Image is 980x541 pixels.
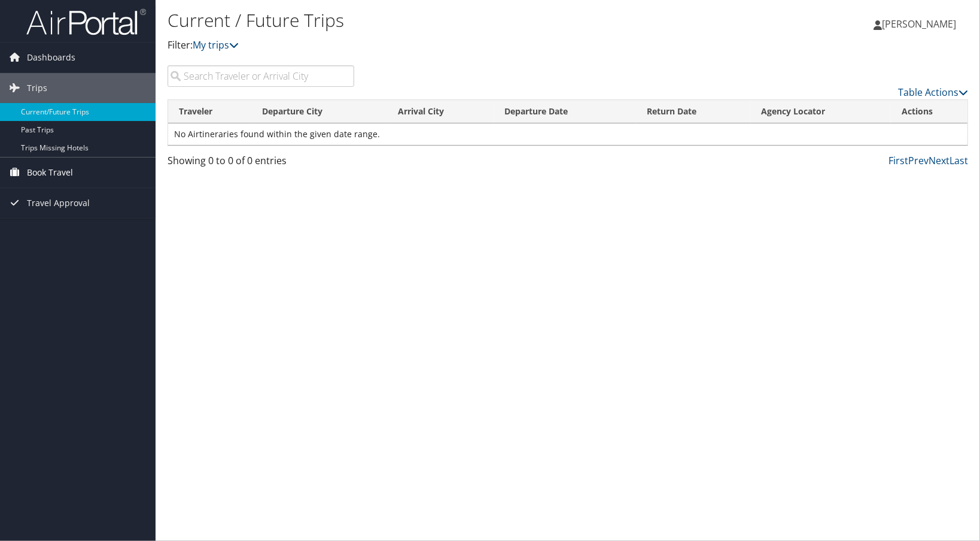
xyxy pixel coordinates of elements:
[636,100,751,123] th: Return Date: activate to sort column ascending
[898,86,968,99] a: Table Actions
[751,100,891,123] th: Agency Locator: activate to sort column ascending
[387,100,494,123] th: Arrival City: activate to sort column ascending
[494,100,636,123] th: Departure Date: activate to sort column descending
[27,43,75,72] span: Dashboards
[882,17,956,31] span: [PERSON_NAME]
[874,6,968,42] a: [PERSON_NAME]
[929,154,949,167] a: Next
[891,100,967,123] th: Actions
[908,154,929,167] a: Prev
[168,8,701,33] h1: Current / Future Trips
[251,100,387,123] th: Departure City: activate to sort column ascending
[27,158,73,188] span: Book Travel
[27,188,90,218] span: Travel Approval
[193,38,239,52] a: My trips
[168,153,354,174] div: Showing 0 to 0 of 0 entries
[168,100,251,123] th: Traveler: activate to sort column ascending
[949,154,968,167] a: Last
[168,38,701,53] p: Filter:
[26,8,146,36] img: airportal-logo.png
[168,65,354,87] input: Search Traveler or Arrival City
[888,154,908,167] a: First
[168,123,967,145] td: No Airtineraries found within the given date range.
[27,73,47,103] span: Trips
